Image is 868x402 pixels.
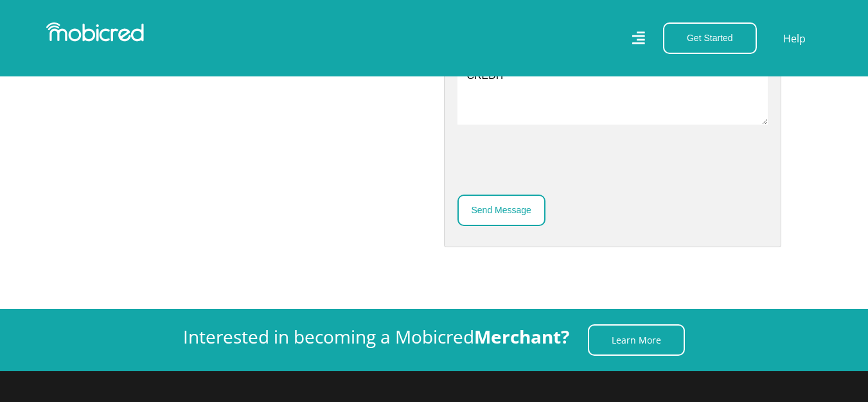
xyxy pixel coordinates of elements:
[183,326,569,348] h3: Interested in becoming a Mobicred
[457,137,653,187] iframe: reCAPTCHA
[46,22,144,42] img: Mobicred
[663,22,757,54] button: Get Started
[783,30,806,47] a: Help
[474,324,569,349] strong: Merchant?
[457,195,545,226] button: Send Message
[588,324,685,356] a: Learn More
